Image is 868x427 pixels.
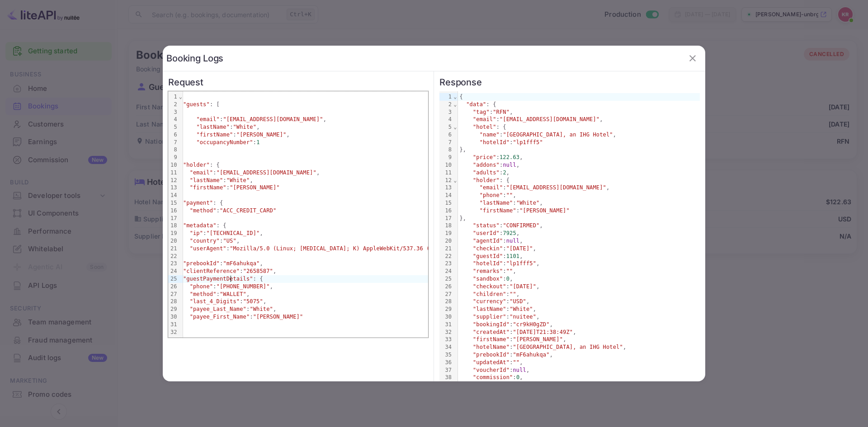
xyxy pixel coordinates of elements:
div: 25 [439,275,453,283]
div: 18 [439,222,453,230]
div: : , [458,336,700,343]
div: 8 [168,146,179,154]
div: 11 [439,169,453,177]
div: 13 [439,184,453,192]
div: : , [175,267,607,275]
div: : [175,313,607,321]
span: "holder" [473,177,500,183]
div: 15 [439,199,453,207]
span: "userId" [473,230,500,236]
div: : , [175,305,607,313]
div: : , [458,321,700,328]
span: "firstName" [190,184,226,191]
div: : , [458,298,700,305]
div: 16 [439,207,453,215]
span: "hotelId" [473,260,503,267]
div: : [458,207,700,215]
div: : { [175,199,607,207]
span: "country" [190,238,220,244]
div: : , [175,237,607,245]
div: 35 [439,351,453,359]
span: "email" [480,184,503,191]
span: "lastName" [190,177,223,183]
div: 23 [439,260,453,267]
div: 31 [168,321,179,328]
div: 8 [439,146,453,154]
span: "USD" [509,298,526,305]
div: 11 [168,169,179,177]
div: 27 [168,291,179,298]
div: { [175,108,607,116]
span: "[TECHNICAL_ID]" [207,230,260,236]
span: "White" [233,124,257,130]
div: 28 [168,298,179,305]
div: }, [175,192,607,199]
div: : , [458,131,700,139]
div: : { [175,275,607,283]
div: 30 [168,313,179,321]
div: : , [458,108,700,116]
span: "bookingId" [473,321,509,328]
span: "email" [473,116,496,122]
div: 4 [439,116,453,123]
span: "data" [466,101,486,108]
span: "[DATE]T21:38:49Z" [513,329,573,335]
span: 1 [256,139,259,145]
div: : , [175,291,607,298]
div: 12 [439,177,453,184]
span: "[PHONE_NUMBER]" [217,283,270,290]
span: "firstName" [480,207,516,214]
div: 16 [168,207,179,215]
span: "US" [223,238,236,244]
span: null [506,238,520,244]
div: : , [175,116,607,123]
span: "lastName" [473,306,506,312]
div: : { [458,123,700,131]
span: "payee_First_Name" [190,314,250,320]
div: 21 [439,245,453,253]
div: 2 [439,101,453,108]
div: 5 [439,123,453,131]
span: "guestId" [473,253,503,259]
span: 2 [503,169,506,176]
span: "guests" [183,101,210,108]
div: 19 [439,230,453,237]
span: 1101 [506,253,520,259]
div: 3 [168,108,179,116]
div: 29 [168,305,179,313]
div: : { [175,222,607,230]
div: 6 [168,131,179,139]
span: Fold line [453,124,457,130]
span: "2658587" [243,268,273,274]
span: "lp1fff5" [513,139,543,145]
div: 17 [168,215,179,222]
div: 32 [439,328,453,336]
span: "clientReference" [183,268,240,274]
div: 10 [439,161,453,169]
span: 122.63 [500,154,519,160]
div: 14 [168,192,179,199]
div: 27 [439,291,453,298]
div: 26 [168,283,179,291]
span: "White" [516,200,540,206]
span: "RFN" [493,109,509,115]
div: }, [175,215,607,222]
div: 9 [439,154,453,161]
span: "phone" [190,283,213,290]
span: "prebookId" [183,260,220,267]
div: : , [458,267,700,275]
div: : , [458,230,700,237]
div: 6 [439,131,453,139]
div: : { [175,161,607,169]
div: 3 [439,108,453,116]
span: "metadata" [183,222,217,229]
span: "White" [250,306,273,312]
span: "checkin" [473,245,503,252]
span: "name" [480,131,500,138]
div: 37 [439,366,453,374]
div: 21 [168,245,179,253]
div: 28 [439,298,453,305]
span: "" [509,291,516,297]
div: }, [458,215,700,222]
span: "tag" [473,109,490,115]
